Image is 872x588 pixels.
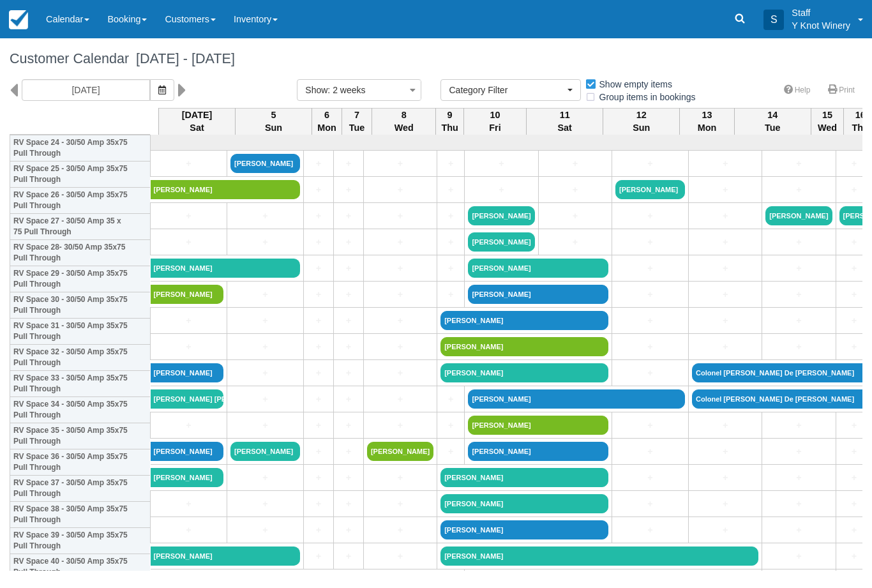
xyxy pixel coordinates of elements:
[440,79,581,101] button: Category Filter
[792,19,850,32] p: Y Knot Winery
[839,445,869,458] a: +
[765,183,832,197] a: +
[692,262,758,275] a: +
[10,51,862,66] h1: Customer Calendar
[154,497,223,511] a: +
[337,419,360,432] a: +
[615,340,685,354] a: +
[367,236,433,249] a: +
[230,340,300,354] a: +
[367,393,433,406] a: +
[10,423,151,449] th: RV Space 35 - 30/50 Amp 35x75 Pull Through
[692,389,869,409] a: Colonel [PERSON_NAME] De [PERSON_NAME]
[337,209,360,223] a: +
[367,183,433,197] a: +
[337,524,360,537] a: +
[151,468,224,487] a: [PERSON_NAME]
[367,442,433,461] a: [PERSON_NAME]
[692,183,758,197] a: +
[307,524,330,537] a: +
[765,471,832,485] a: +
[337,550,360,563] a: +
[839,471,869,485] a: +
[159,108,236,135] th: [DATE] Sat
[585,92,706,101] span: Group items in bookings
[337,314,360,328] a: +
[440,419,461,432] a: +
[337,393,360,406] a: +
[440,445,461,458] a: +
[440,209,461,223] a: +
[154,209,223,223] a: +
[468,206,534,225] a: [PERSON_NAME]
[839,288,869,301] a: +
[692,209,758,223] a: +
[765,524,832,537] a: +
[692,314,758,328] a: +
[542,209,608,223] a: +
[765,262,832,275] a: +
[230,393,300,406] a: +
[615,419,685,432] a: +
[307,183,330,197] a: +
[463,108,527,135] th: 10 Fri
[337,340,360,354] a: +
[230,154,300,173] a: [PERSON_NAME]
[342,108,372,135] th: 7 Tue
[230,419,300,432] a: +
[307,157,330,170] a: +
[839,157,869,170] a: +
[468,259,608,278] a: [PERSON_NAME]
[151,180,301,199] a: [PERSON_NAME]
[765,497,832,511] a: +
[367,419,433,432] a: +
[440,337,608,356] a: [PERSON_NAME]
[468,389,685,409] a: [PERSON_NAME]
[10,449,151,476] th: RV Space 36 - 30/50 Amp 35x75 Pull Through
[337,183,360,197] a: +
[839,262,869,275] a: +
[839,524,869,537] a: +
[468,157,534,170] a: +
[527,108,603,135] th: 11 Sat
[734,108,811,135] th: 14 Tue
[312,108,342,135] th: 6 Mon
[765,445,832,458] a: +
[10,502,151,528] th: RV Space 38 - 30/50 Amp 35x75 Pull Through
[839,550,869,563] a: +
[307,209,330,223] a: +
[367,497,433,511] a: +
[10,240,151,266] th: RV Space 28- 30/50 Amp 35x75 Pull Through
[692,288,758,301] a: +
[765,206,832,225] a: [PERSON_NAME]
[151,285,224,304] a: [PERSON_NAME]
[305,85,327,95] span: Show
[839,314,869,328] a: +
[367,209,433,223] a: +
[307,471,330,485] a: +
[468,183,534,197] a: +
[615,157,685,170] a: +
[337,236,360,249] a: +
[765,314,832,328] a: +
[615,471,685,485] a: +
[230,288,300,301] a: +
[337,471,360,485] a: +
[468,285,608,304] a: [PERSON_NAME]
[297,79,421,101] button: Show: 2 weeks
[154,419,223,432] a: +
[151,259,301,278] a: [PERSON_NAME]
[542,236,608,249] a: +
[367,314,433,328] a: +
[230,471,300,485] a: +
[10,397,151,423] th: RV Space 34 - 30/50 Amp 35x75 Pull Through
[692,445,758,458] a: +
[151,363,224,382] a: [PERSON_NAME]
[307,340,330,354] a: +
[811,108,844,135] th: 15 Wed
[9,10,28,29] img: checkfront-main-nav-mini-logo.png
[440,363,608,382] a: [PERSON_NAME]
[151,442,224,461] a: [PERSON_NAME]
[10,162,151,188] th: RV Space 25 - 30/50 Amp 35x75 Pull Through
[230,524,300,537] a: +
